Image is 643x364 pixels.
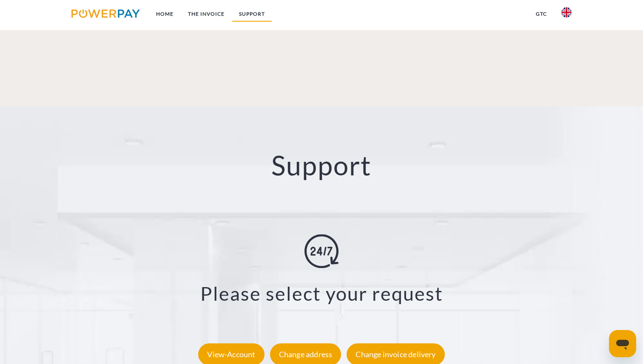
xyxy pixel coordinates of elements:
[71,9,140,18] img: logo-powerpay.svg
[529,6,554,22] a: GTC
[561,7,572,17] img: en
[43,282,600,305] h3: Please select your request
[32,149,611,182] h2: Support
[609,330,636,357] iframe: Button to launch messaging window
[181,6,232,22] a: THE INVOICE
[149,6,181,22] a: Home
[304,234,339,268] img: online-shopping.svg
[268,350,344,359] a: Change address
[344,350,447,359] a: Change invoice delivery
[232,6,272,22] a: Support
[196,350,266,359] a: View-Account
